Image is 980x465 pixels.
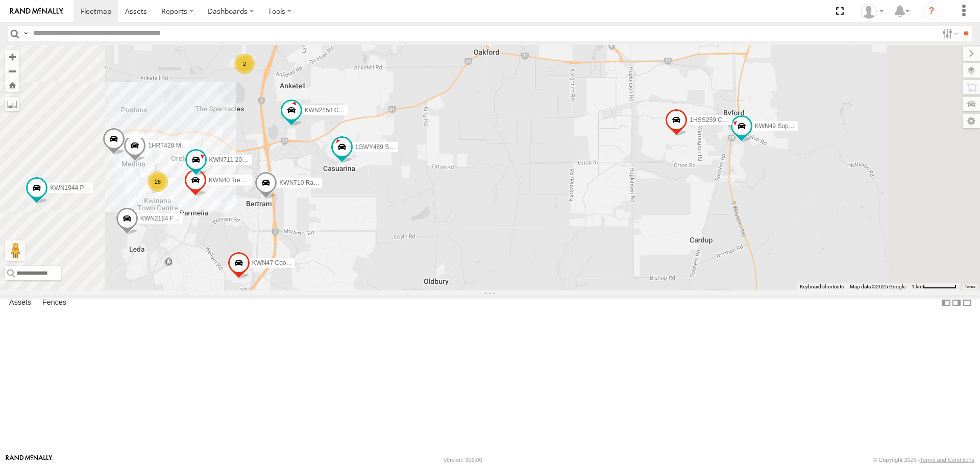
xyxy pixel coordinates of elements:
span: 1 km [912,284,923,289]
label: Search Query [21,26,30,41]
label: Dock Summary Table to the Left [941,296,951,310]
span: 1HRT428 Manager IT [148,142,207,149]
div: 2 [234,54,255,74]
div: Andrew Fisher [857,4,887,19]
label: Dock Summary Table to the Right [951,296,962,310]
span: 1GWY489 Signage Truck [355,144,424,151]
button: Keyboard shortcuts [800,283,844,290]
i: ? [923,3,940,19]
label: Map Settings [963,114,980,128]
span: KWN47 Coor. Infra [252,260,304,267]
button: Zoom out [5,64,19,78]
span: 1HSS259 Coor.Enviro Plan & Develop [690,116,793,124]
span: KWN1944 Parks [50,184,95,191]
button: Drag Pegman onto the map to open Street View [5,240,26,261]
div: 26 [148,172,168,192]
a: Terms [965,284,975,288]
a: Terms and Conditions [920,457,974,463]
span: KWN49 Super.Retic [755,123,810,130]
label: Assets [4,296,36,310]
label: Fences [37,296,71,310]
button: Zoom Home [5,78,19,92]
span: KWN2184 Facility Cleaning [140,215,215,222]
div: Version: 306.00 [444,457,482,463]
button: Map Scale: 1 km per 62 pixels [909,283,960,290]
button: Zoom in [5,50,19,64]
span: Map data ©2025 Google [850,284,905,289]
span: KWN711 2001089 Ford Ranger (Retic) [209,156,315,163]
img: rand-logo.svg [10,8,63,15]
span: KWN2158 Coor Rang&Comp [305,107,384,114]
div: © Copyright 2025 - [873,457,974,463]
span: KWN40 Tree Officer [209,177,263,184]
div: 2 [175,290,195,310]
label: Hide Summary Table [962,296,972,310]
a: Visit our Website [6,455,53,465]
label: Search Filter Options [938,26,960,41]
span: KWN710 Rangers [279,179,329,186]
label: Measure [5,97,19,111]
